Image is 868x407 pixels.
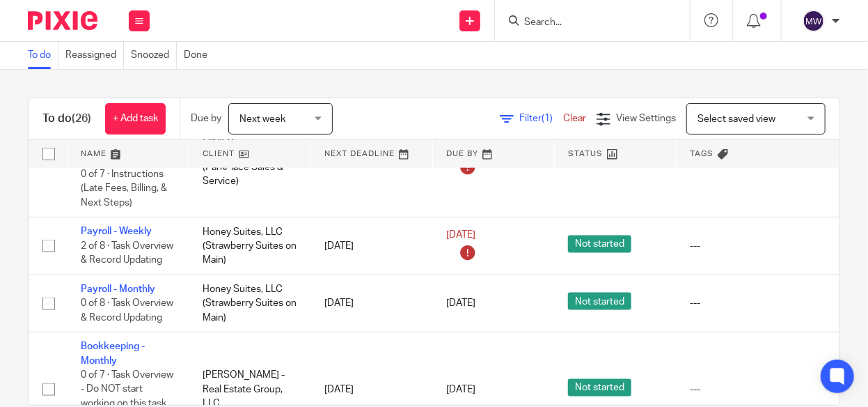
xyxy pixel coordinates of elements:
span: View Settings [616,114,676,123]
a: Bookkeeping - Monthly [81,341,145,365]
span: 0 of 8 · Task Overview & Record Updating [81,298,173,323]
a: Clear [563,114,586,123]
a: + Add task [105,103,166,135]
a: Payroll - Weekly [81,226,152,236]
a: Snoozed [131,42,177,69]
span: Not started [568,379,631,397]
span: [DATE] [446,230,475,240]
h1: To do [42,112,91,126]
span: Not started [568,236,631,253]
a: Done [184,42,214,69]
span: Next week [239,114,285,124]
span: Tags [691,150,714,158]
img: Pixie [28,11,97,30]
span: Select saved view [697,114,775,124]
td: Honey Suites, LLC (Strawberry Suites on Main) [189,217,310,275]
img: svg%3E [803,10,825,32]
td: Honey Suites, LLC (Strawberry Suites on Main) [189,275,310,332]
span: Filter [519,114,563,123]
a: Reassigned [65,42,124,69]
span: [DATE] [446,385,475,394]
span: 2 of 8 · Task Overview & Record Updating [81,241,173,266]
span: (1) [542,114,553,123]
span: 0 of 7 · Instructions (Late Fees, Billing, & Next Steps) [81,169,167,208]
input: Search [523,17,648,29]
a: To do [28,42,58,69]
span: [DATE] [446,298,475,308]
td: [DATE] [310,275,432,332]
td: [DATE] [310,217,432,275]
span: (26) [72,113,91,124]
p: Due by [191,112,221,125]
span: Not started [568,293,631,310]
a: Payroll - Monthly [81,284,155,294]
